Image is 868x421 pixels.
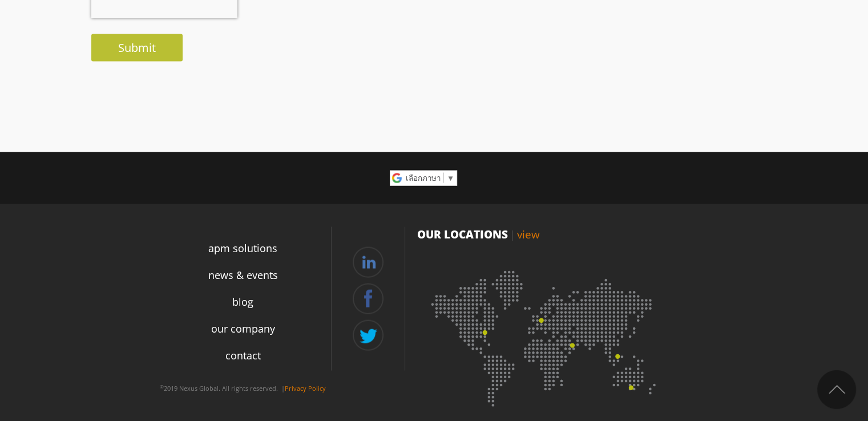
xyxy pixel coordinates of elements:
a: contact [225,348,260,363]
p: OUR LOCATIONS [417,224,673,245]
span: ​ [443,173,444,183]
span: ▼ [447,173,454,183]
a: news & events [208,268,277,283]
input: Submit [91,34,183,62]
a: our company [211,321,274,337]
a: เลือกภาษา​ [406,173,454,183]
a: view [516,227,539,242]
a: blog [232,294,253,310]
a: Privacy Policy [285,384,326,392]
sup: © [160,383,164,390]
img: Location map [417,256,673,414]
p: 2019 Nexus Global. All rights reserved. | [155,379,332,398]
span: เลือกภาษา [406,173,441,183]
span: | [509,228,515,241]
div: Navigation Menu [155,241,332,363]
a: apm solutions [208,241,277,256]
